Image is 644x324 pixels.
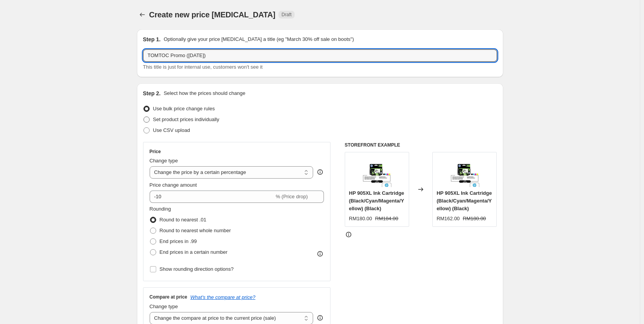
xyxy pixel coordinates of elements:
span: % (Price drop) [276,194,308,199]
img: 9055_80x.jpg [449,156,480,187]
h3: Price [150,148,161,155]
span: Show rounding direction options? [160,266,234,272]
span: RM184.00 [375,216,398,221]
input: 30% off holiday sale [143,49,497,62]
span: Draft [282,12,292,18]
p: Select how the prices should change [164,89,245,97]
span: Change type [150,304,178,309]
span: Change type [150,158,178,164]
input: -15 [150,191,274,203]
span: Rounding [150,206,171,212]
span: HP 905XL Ink Cartridge (Black/Cyan/Magenta/Yellow) (Black) [349,190,404,211]
span: Round to nearest .01 [160,217,206,223]
span: HP 905XL Ink Cartridge (Black/Cyan/Magenta/Yellow) (Black) [437,190,492,211]
h3: Compare at price [150,294,187,300]
h2: Step 1. [143,35,161,43]
span: Use CSV upload [153,127,190,133]
img: 9055_80x.jpg [361,156,392,187]
span: Set product prices individually [153,116,219,122]
div: help [316,168,324,176]
span: This title is just for internal use, customers won't see it [143,64,263,70]
span: RM162.00 [437,216,460,221]
span: End prices in .99 [160,238,197,244]
span: Create new price [MEDICAL_DATA] [149,10,276,19]
span: End prices in a certain number [160,249,228,255]
span: Round to nearest whole number [160,228,231,233]
span: RM180.00 [463,216,486,221]
span: Use bulk price change rules [153,106,215,111]
span: Price change amount [150,182,197,188]
span: RM180.00 [349,216,372,221]
h2: Step 2. [143,89,161,97]
h6: STOREFRONT EXAMPLE [345,142,497,148]
button: Price change jobs [137,9,148,20]
p: Optionally give your price [MEDICAL_DATA] a title (eg "March 30% off sale on boots") [164,35,354,43]
div: help [316,314,324,322]
button: What's the compare at price? [191,294,256,300]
